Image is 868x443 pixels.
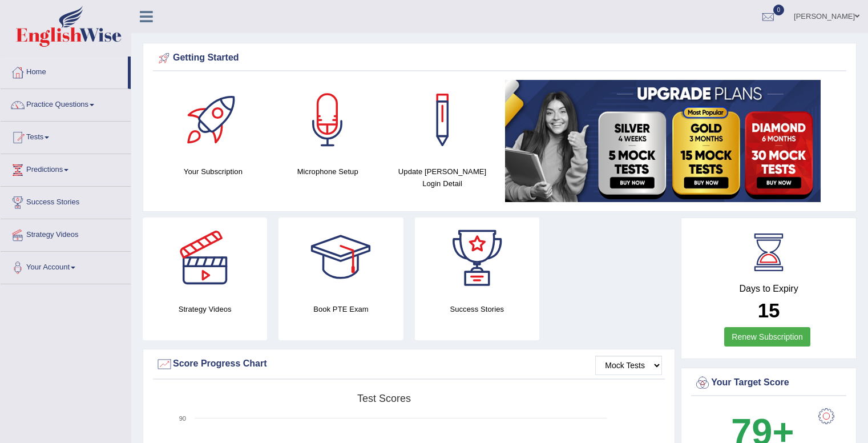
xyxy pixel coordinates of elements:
img: small5.jpg [505,80,821,202]
h4: Days to Expiry [694,284,843,294]
b: 15 [758,299,780,321]
a: Strategy Videos [1,219,131,248]
h4: Your Subscription [162,166,265,178]
div: Score Progress Chart [156,356,662,373]
a: Home [1,57,128,85]
a: Success Stories [1,187,131,215]
div: Your Target Score [694,374,843,392]
a: Practice Questions [1,89,131,118]
div: Getting Started [156,50,843,67]
h4: Update [PERSON_NAME] Login Detail [391,166,494,190]
a: Predictions [1,154,131,183]
span: 0 [773,5,785,15]
h4: Microphone Setup [276,166,380,178]
h4: Book PTE Exam [278,303,403,315]
h4: Success Stories [415,303,539,315]
a: Your Account [1,252,131,280]
h4: Strategy Videos [143,303,267,315]
a: Renew Subscription [724,327,810,347]
a: Tests [1,122,131,150]
tspan: Test scores [357,393,411,404]
text: 90 [179,415,186,422]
